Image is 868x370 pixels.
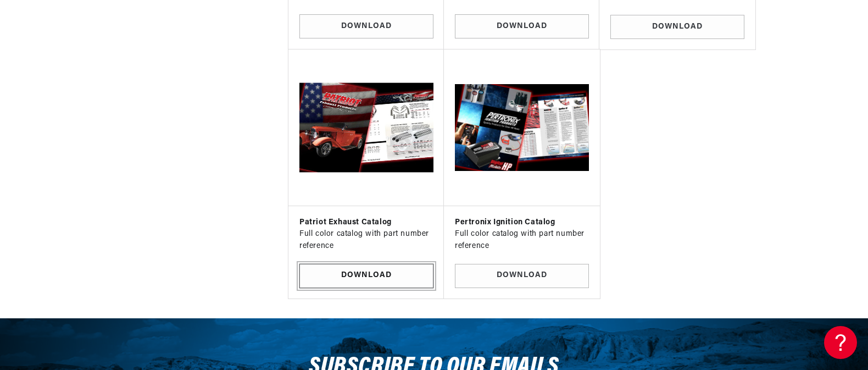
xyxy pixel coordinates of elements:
p: Full color catalog with part number reference [455,228,589,253]
p: Full color catalog with part number reference [299,228,433,253]
a: Download [610,15,744,40]
a: Download [299,264,433,289]
a: Download [299,14,433,39]
a: Download [455,14,589,39]
h3: Pertronix Ignition Catalog [455,217,589,228]
img: Patriot Exhaust Catalog [297,59,435,197]
h3: Patriot Exhaust Catalog [299,217,433,228]
img: Pertronix Ignition Catalog [455,60,589,195]
a: Download [455,264,589,289]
